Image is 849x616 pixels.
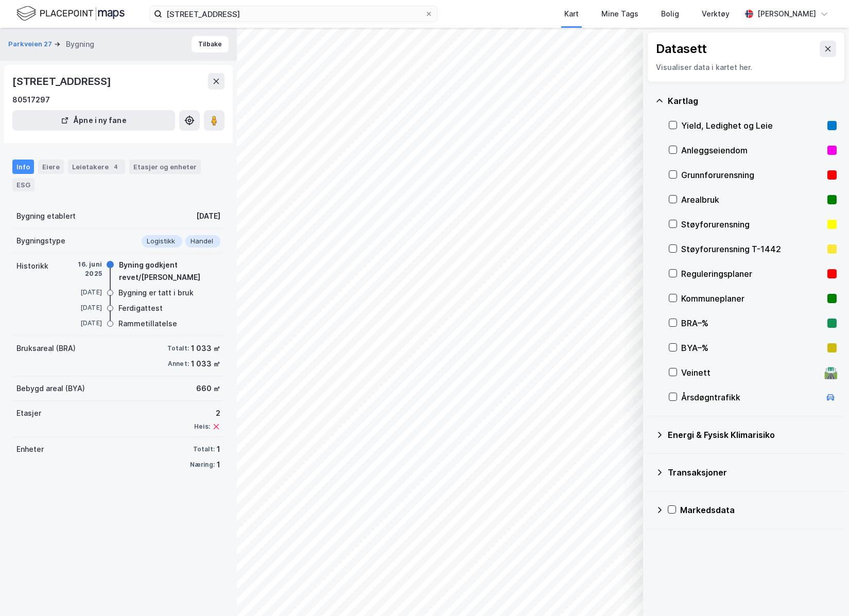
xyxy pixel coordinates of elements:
[196,210,220,222] div: [DATE]
[162,6,425,22] input: Søk på adresse, matrikkel, gårdeiere, leietakere eller personer
[681,391,820,403] div: Årsdøgntrafikk
[681,144,823,156] div: Anleggseiendom
[68,160,125,174] div: Leietakere
[12,94,50,106] div: 80517297
[61,288,102,297] div: [DATE]
[16,5,125,23] img: logo.f888ab2527a4732fd821a326f86c7f29.svg
[12,178,34,191] div: ESG
[190,461,215,469] div: Næring:
[12,160,34,174] div: Info
[668,95,837,107] div: Kartlag
[824,366,838,379] div: 🛣️
[564,8,579,20] div: Kart
[681,366,820,379] div: Veinett
[118,318,177,330] div: Rammetillatelse
[16,260,48,272] div: Historikk
[61,260,102,278] div: 16. juni 2025
[118,287,194,299] div: Bygning er tatt i bruk
[12,73,113,90] div: [STREET_ADDRESS]
[681,218,823,231] div: Støyforurensning
[681,292,823,305] div: Kommuneplaner
[168,360,189,368] div: Annet:
[661,8,679,20] div: Bolig
[118,302,163,314] div: Ferdigattest
[757,8,816,20] div: [PERSON_NAME]
[61,319,102,328] div: [DATE]
[702,8,730,20] div: Verktøy
[601,8,638,20] div: Mine Tags
[193,445,215,453] div: Totalt:
[16,235,65,247] div: Bygningstype
[111,162,121,172] div: 4
[668,429,837,441] div: Energi & Fysisk Klimarisiko
[194,407,220,419] div: 2
[119,259,220,284] div: Byning godkjent revet/[PERSON_NAME]
[133,162,197,171] div: Etasjer og enheter
[16,382,85,395] div: Bebygd areal (BYA)
[656,61,836,74] div: Visualiser data i kartet her.
[191,358,220,370] div: 1 033 ㎡
[12,110,175,131] button: Åpne i ny fane
[196,382,220,395] div: 660 ㎡
[681,317,823,329] div: BRA–%
[8,39,54,49] button: Parkveien 27
[217,443,220,455] div: 1
[680,504,837,516] div: Markedsdata
[66,38,94,50] div: Bygning
[191,342,220,355] div: 1 033 ㎡
[38,160,64,174] div: Eiere
[681,193,823,206] div: Arealbruk
[681,342,823,354] div: BYA–%
[656,41,707,57] div: Datasett
[681,268,823,280] div: Reguleringsplaner
[798,567,849,616] iframe: Chat Widget
[681,119,823,132] div: Yield, Ledighet og Leie
[681,243,823,255] div: Støyforurensning T-1442
[16,407,41,419] div: Etasjer
[668,466,837,479] div: Transaksjoner
[681,169,823,181] div: Grunnforurensning
[194,423,210,431] div: Heis:
[167,344,189,353] div: Totalt:
[16,443,44,455] div: Enheter
[16,210,76,222] div: Bygning etablert
[192,36,229,52] button: Tilbake
[217,459,220,471] div: 1
[61,303,102,312] div: [DATE]
[798,567,849,616] div: Kontrollprogram for chat
[16,342,76,355] div: Bruksareal (BRA)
